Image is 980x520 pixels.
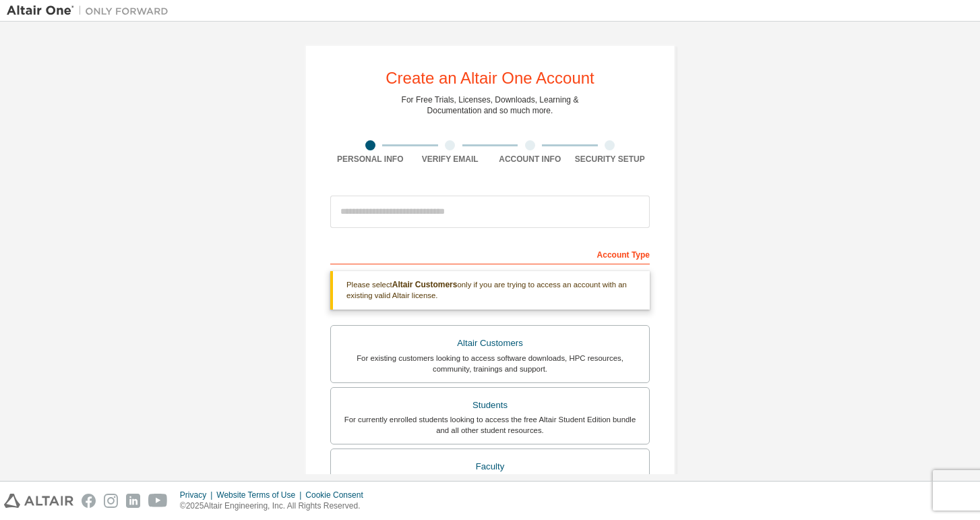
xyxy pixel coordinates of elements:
[339,457,641,476] div: Faculty
[180,500,371,512] p: © 2025 Altair Engineering, Inc. All Rights Reserved.
[339,334,641,353] div: Altair Customers
[330,154,410,165] div: Personal Info
[7,4,175,18] img: Altair One
[104,494,118,508] img: instagram.svg
[386,70,594,86] div: Create an Altair One Account
[305,490,371,500] div: Cookie Consent
[330,243,650,264] div: Account Type
[4,494,73,508] img: altair_logo.svg
[410,154,491,165] div: Verify Email
[148,494,168,508] img: youtube.svg
[339,396,641,415] div: Students
[216,490,305,500] div: Website Terms of Use
[339,414,641,436] div: For currently enrolled students looking to access the free Altair Student Edition bundle and all ...
[490,154,570,165] div: Account Info
[392,280,458,289] b: Altair Customers
[402,94,579,116] div: For Free Trials, Licenses, Downloads, Learning & Documentation and so much more.
[330,271,650,310] div: Please select only if you are trying to access an account with an existing valid Altair license.
[570,154,650,165] div: Security Setup
[339,353,641,374] div: For existing customers looking to access software downloads, HPC resources, community, trainings ...
[126,494,140,508] img: linkedin.svg
[82,494,96,508] img: facebook.svg
[180,490,216,500] div: Privacy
